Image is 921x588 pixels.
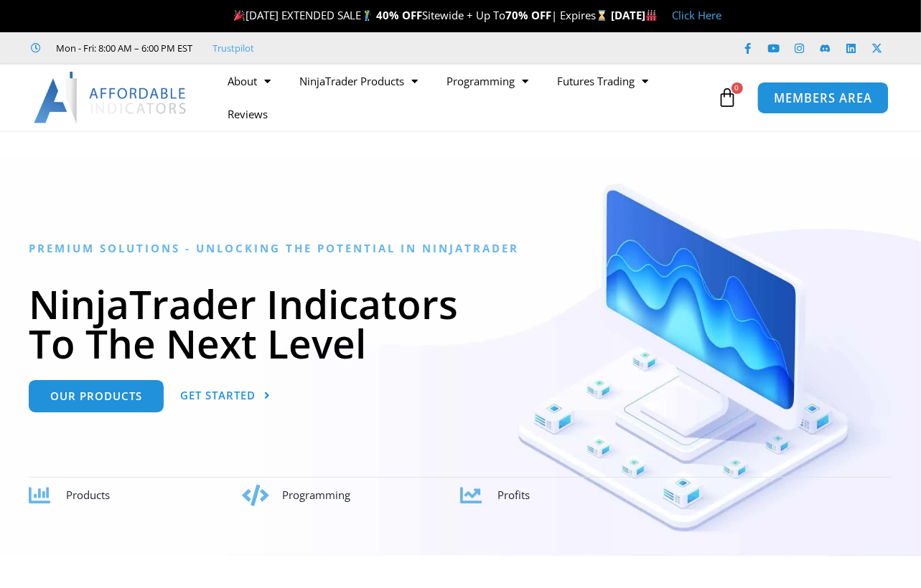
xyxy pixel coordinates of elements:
span: [DATE] EXTENDED SALE Sitewide + Up To | Expires [230,8,611,22]
a: MEMBERS AREA [757,81,888,113]
strong: 40% OFF [376,8,422,22]
img: LogoAI | Affordable Indicators – NinjaTrader [34,72,188,123]
span: Products [66,488,110,502]
h1: NinjaTrader Indicators To The Next Level [29,284,892,363]
span: 0 [731,82,743,94]
a: About [213,65,285,98]
img: 🏭 [646,10,657,21]
img: 🏌️‍♂️ [362,10,373,21]
img: ⌛ [597,10,607,21]
img: 🎉 [234,10,245,21]
a: Reviews [213,98,282,131]
strong: [DATE] [611,8,658,22]
nav: Menu [213,65,714,131]
span: Get Started [180,390,256,401]
a: Trustpilot [213,39,255,57]
a: Get Started [180,380,271,412]
a: 0 [696,77,759,118]
span: Our Products [50,391,142,402]
a: Click Here [672,8,721,22]
span: Profits [498,488,530,502]
h6: Premium Solutions - Unlocking the Potential in NinjaTrader [29,242,892,255]
span: Mon - Fri: 8:00 AM – 6:00 PM EST [53,39,193,57]
strong: 70% OFF [505,8,551,22]
span: Programming [282,488,350,502]
a: Futures Trading [543,65,663,98]
a: Programming [432,65,543,98]
a: Our Products [29,380,164,412]
a: NinjaTrader Products [285,65,432,98]
span: MEMBERS AREA [773,92,871,104]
